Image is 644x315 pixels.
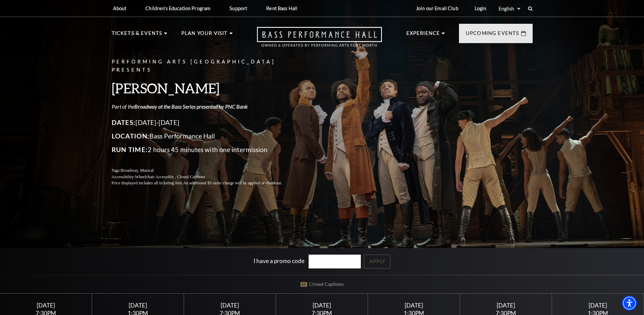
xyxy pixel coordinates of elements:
[112,167,298,174] p: Tags:
[233,27,406,54] a: Open this option
[112,79,298,97] h3: [PERSON_NAME]
[112,131,298,142] p: Bass Performance Hall
[112,58,298,75] p: Performing Arts [GEOGRAPHIC_DATA] Presents
[376,302,452,309] div: [DATE]
[466,29,519,41] p: Upcoming Events
[112,132,150,140] span: Location:
[145,5,210,11] p: Children's Education Program
[266,5,297,11] p: Rent Bass Hall
[113,5,127,11] p: About
[560,302,636,309] div: [DATE]
[112,180,298,186] p: Price displayed includes all ticketing fees.
[284,302,360,309] div: [DATE]
[112,117,298,128] p: [DATE]-[DATE]
[497,5,521,12] select: Select:
[134,103,248,110] a: Broadway at the Bass Series presented by PNC Bank - open in a new tab
[112,29,163,41] p: Tickets & Events
[229,5,247,11] p: Support
[406,29,440,41] p: Experience
[135,174,205,179] span: Wheelchair Accessible , Closed Captions
[192,302,268,309] div: [DATE]
[112,174,298,180] p: Accessibility:
[181,29,228,41] p: Plan Your Visit
[112,103,298,110] p: Part of the
[8,302,84,309] div: [DATE]
[183,181,282,185] span: An additional $5 order charge will be applied at checkout.
[254,257,305,264] label: I have a promo code
[112,144,298,155] p: 2 hours 45 minutes with one intermission
[100,302,176,309] div: [DATE]
[112,146,148,153] span: Run Time:
[121,168,153,173] span: Broadway, Musical
[112,118,136,126] span: Dates:
[622,296,637,311] div: Accessibility Menu
[468,302,544,309] div: [DATE]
